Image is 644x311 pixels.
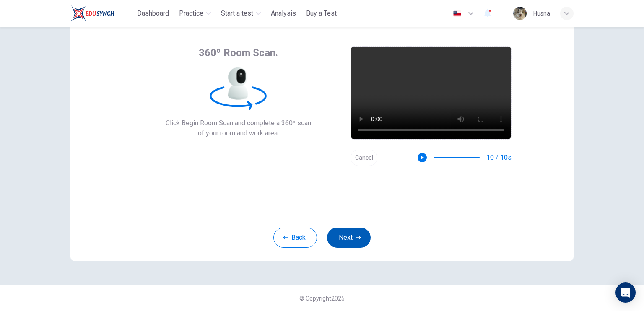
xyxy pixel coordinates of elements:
span: © Copyright 2025 [299,295,345,302]
div: Husna [533,8,550,18]
img: Profile picture [513,7,527,20]
span: Start a test [221,8,253,18]
button: Next [327,228,371,248]
img: ELTC logo [70,5,114,22]
button: Cancel [351,150,377,166]
span: 10 / 10s [486,153,512,163]
span: Practice [179,8,203,18]
button: Dashboard [134,6,172,21]
a: ELTC logo [70,5,134,22]
span: 360º Room Scan. [199,46,278,60]
span: of your room and work area. [166,128,311,138]
button: Buy a Test [303,6,340,21]
span: Dashboard [137,8,169,18]
div: Open Intercom Messenger [615,282,636,303]
button: Analysis [267,6,299,21]
span: Click Begin Room Scan and complete a 360º scan [166,118,311,128]
span: Analysis [271,8,296,18]
button: Practice [176,6,214,21]
img: en [452,10,462,17]
button: Start a test [218,6,264,21]
span: Buy a Test [306,8,337,18]
button: Back [273,228,317,248]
